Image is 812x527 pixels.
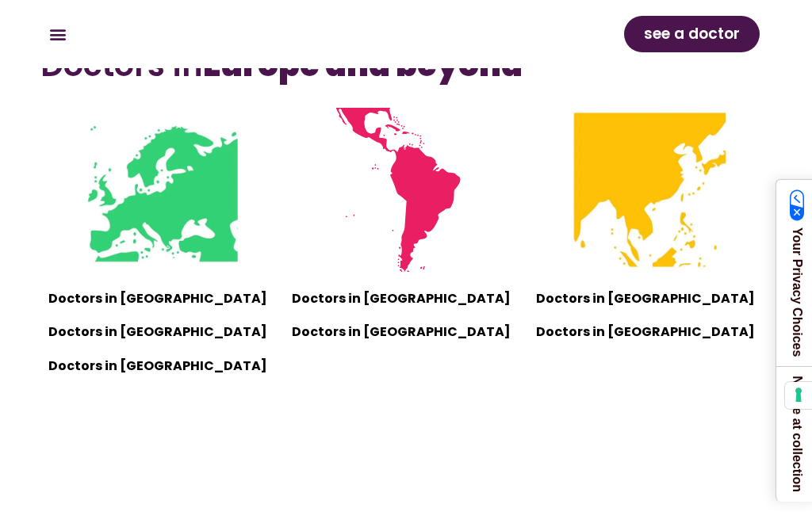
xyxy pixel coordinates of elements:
div: Menu Toggle [44,21,71,48]
p: Doctors in [GEOGRAPHIC_DATA] [48,321,276,343]
a: see a doctor [624,16,760,52]
p: Doctors in [GEOGRAPHIC_DATA] [536,321,764,343]
span: see a doctor [644,21,740,47]
p: Doctors in [GEOGRAPHIC_DATA] [292,288,519,310]
p: Doctors in [GEOGRAPHIC_DATA] [536,288,764,310]
img: Mini map of the countries where Doctorsa is available - Latin America [324,108,488,272]
p: Doctors in [GEOGRAPHIC_DATA] [292,321,519,343]
img: Mini map of the countries where Doctorsa is available - Europe, UK and Turkey [80,108,244,272]
img: California Consumer Privacy Act (CCPA) Opt-Out Icon [790,189,805,221]
button: Your consent preferences for tracking technologies [785,382,812,409]
p: Doctors in [GEOGRAPHIC_DATA] [48,355,276,377]
p: Doctors in [GEOGRAPHIC_DATA] [48,288,276,310]
img: Mini map of the countries where Doctorsa is available - Southeast Asia [568,108,732,272]
h3: Doctors in [40,46,772,84]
